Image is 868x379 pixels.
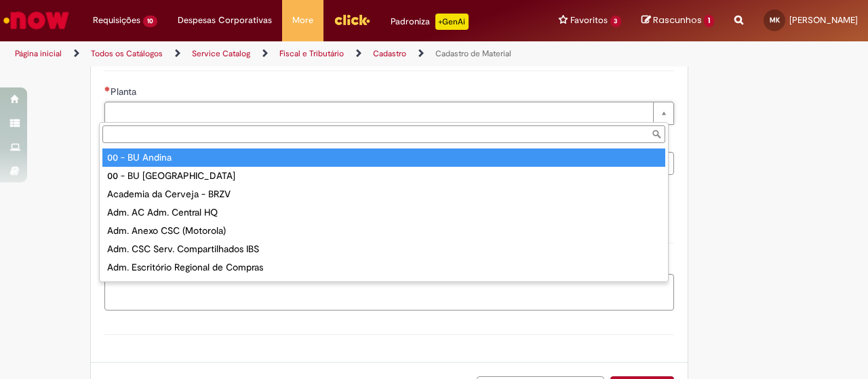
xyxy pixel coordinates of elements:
ul: Planta [100,146,668,281]
div: Adm. Escritório Regional de Compras [102,258,665,277]
div: Adm. AC Adm. Central HQ [102,203,665,222]
div: Adm. CSC Serv. Compartilhados IBS [102,240,665,258]
div: Agudos [102,277,665,295]
div: 00 - BU [GEOGRAPHIC_DATA] [102,167,665,185]
div: Academia da Cerveja - BRZV [102,185,665,203]
div: Adm. Anexo CSC (Motorola) [102,222,665,240]
div: 00 - BU Andina [102,148,665,167]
